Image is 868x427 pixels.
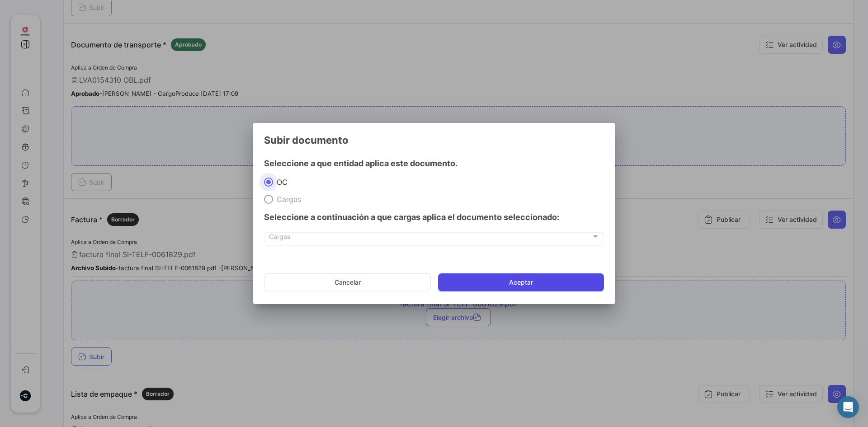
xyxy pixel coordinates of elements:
[264,134,604,146] h3: Subir documento
[264,157,604,170] h4: Seleccione a que entidad aplica este documento.
[438,273,604,291] button: Aceptar
[264,211,604,224] h4: Seleccione a continuación a que cargas aplica el documento seleccionado:
[273,195,301,204] span: Cargas
[269,235,591,242] span: Cargas
[264,273,431,291] button: Cancelar
[273,178,288,187] span: OC
[837,396,859,418] div: Abrir Intercom Messenger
